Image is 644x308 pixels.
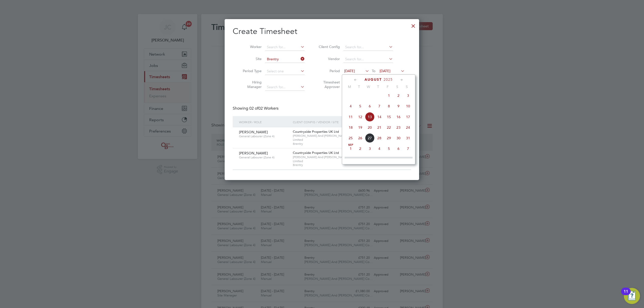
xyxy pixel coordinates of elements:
[373,84,383,89] span: T
[346,123,355,132] span: 18
[293,151,339,155] span: Countryside Properties UK Ltd
[239,134,289,138] span: General Labourer (Zone 4)
[364,84,373,89] span: W
[239,151,268,155] span: [PERSON_NAME]
[265,68,305,75] input: Select one
[403,123,413,132] span: 24
[624,288,640,304] button: Open Resource Center, 11 new notifications
[238,116,292,128] div: Worker / Role
[384,133,394,143] span: 29
[384,112,394,122] span: 15
[293,163,371,167] span: Brentry
[355,144,365,153] span: 2
[392,84,402,89] span: S
[375,123,384,132] span: 21
[384,154,394,164] span: 12
[384,123,394,132] span: 22
[346,154,355,164] span: 8
[293,134,371,142] span: [PERSON_NAME] And [PERSON_NAME] Construction Limited
[394,112,403,122] span: 16
[403,91,413,100] span: 3
[365,112,375,122] span: 13
[355,154,365,164] span: 9
[249,106,258,111] span: 02 of
[403,112,413,122] span: 17
[403,144,413,153] span: 7
[317,57,340,61] label: Vendor
[346,101,355,111] span: 4
[354,84,364,89] span: T
[394,101,403,111] span: 9
[239,155,289,159] span: General Labourer (Zone 4)
[239,57,262,61] label: Site
[239,69,262,73] label: Period Type
[293,142,371,146] span: Brentry
[346,112,355,122] span: 11
[394,154,403,164] span: 13
[239,45,262,49] label: Worker
[403,133,413,143] span: 31
[317,45,340,49] label: Client Config
[384,144,394,153] span: 5
[355,123,365,132] span: 19
[355,133,365,143] span: 26
[365,77,382,82] span: August
[394,123,403,132] span: 23
[375,112,384,122] span: 14
[375,154,384,164] span: 11
[343,56,393,63] input: Search for...
[293,155,371,163] span: [PERSON_NAME] And [PERSON_NAME] Construction Limited
[317,80,340,89] label: Timesheet Approver
[345,84,354,89] span: M
[249,106,278,111] span: 02 Workers
[402,84,412,89] span: S
[233,26,411,37] h2: Create Timesheet
[365,101,375,111] span: 6
[394,133,403,143] span: 30
[346,144,355,146] span: Sep
[384,101,394,111] span: 8
[375,144,384,153] span: 4
[365,123,375,132] span: 20
[403,154,413,164] span: 14
[365,133,375,143] span: 27
[239,130,268,134] span: [PERSON_NAME]
[265,44,305,51] input: Search for...
[265,84,305,91] input: Search for...
[293,129,339,134] span: Countryside Properties UK Ltd
[265,56,305,63] input: Search for...
[365,144,375,153] span: 3
[233,106,279,111] div: Showing
[383,84,392,89] span: F
[624,291,628,298] div: 11
[403,101,413,111] span: 10
[370,68,377,74] span: To
[344,69,355,73] span: [DATE]
[384,77,393,82] span: 2025
[355,112,365,122] span: 12
[380,69,390,73] span: [DATE]
[384,91,394,100] span: 1
[394,91,403,100] span: 2
[346,144,355,153] span: 1
[317,69,340,73] label: Period
[394,144,403,153] span: 6
[375,101,384,111] span: 7
[239,80,262,89] label: Hiring Manager
[365,154,375,164] span: 10
[343,44,393,51] input: Search for...
[375,133,384,143] span: 28
[355,101,365,111] span: 5
[292,116,372,128] div: Client Config / Vendor / Site
[346,133,355,143] span: 25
